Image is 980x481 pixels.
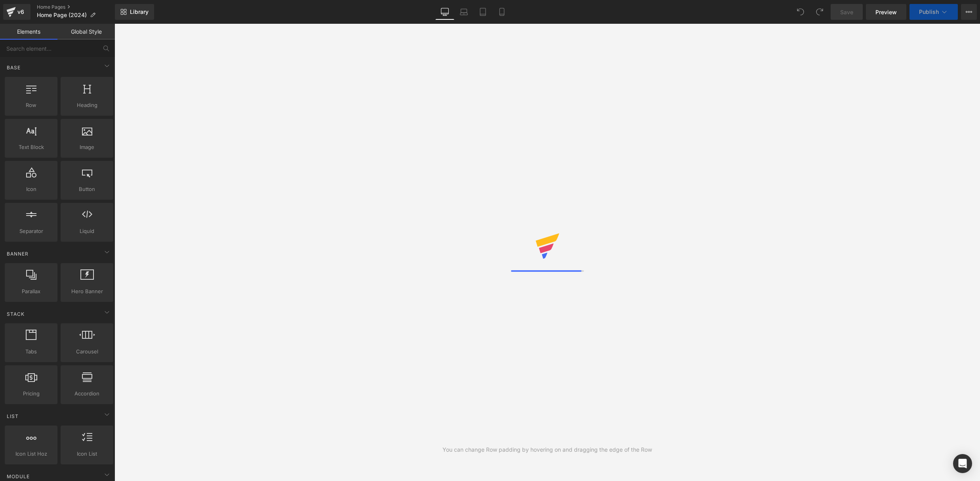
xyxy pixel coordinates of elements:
[3,4,31,20] a: v6
[63,450,111,458] span: Icon List
[63,227,111,235] span: Liquid
[812,4,827,20] button: Redo
[473,4,492,20] a: Tablet
[37,4,115,10] a: Home Pages
[7,143,55,151] span: Text Block
[866,4,906,20] a: Preview
[442,445,652,454] div: You can change Row padding by hovering on and dragging the edge of the Row
[7,347,55,356] span: Tabs
[63,347,111,356] span: Carousel
[130,8,149,15] span: Library
[793,4,808,20] button: Undo
[7,227,55,235] span: Separator
[961,4,977,20] button: More
[6,64,21,71] span: Base
[6,473,31,480] span: Module
[63,389,111,398] span: Accordion
[63,185,111,193] span: Button
[57,24,115,40] a: Global Style
[63,101,111,109] span: Heading
[919,9,939,15] span: Publish
[7,287,55,296] span: Parallax
[6,250,29,258] span: Banner
[6,310,25,318] span: Stack
[63,287,111,296] span: Hero Banner
[840,8,853,16] span: Save
[909,4,958,20] button: Publish
[454,4,473,20] a: Laptop
[7,389,55,398] span: Pricing
[37,12,87,18] span: Home Page (2024)
[16,7,26,17] div: v6
[6,412,19,420] span: List
[7,101,55,109] span: Row
[435,4,454,20] a: Desktop
[115,4,154,20] a: New Library
[875,8,897,16] span: Preview
[953,454,972,473] div: Open Intercom Messenger
[63,143,111,151] span: Image
[7,185,55,193] span: Icon
[7,450,55,458] span: Icon List Hoz
[492,4,511,20] a: Mobile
